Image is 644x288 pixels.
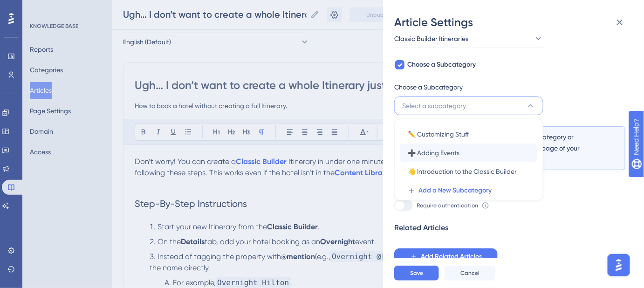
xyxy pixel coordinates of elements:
button: Cancel [445,266,495,281]
span: Choose a Subcategory [394,82,463,93]
span: Choose a Subcategory [407,59,476,70]
span: Save [410,269,423,277]
button: Save [394,266,439,281]
button: Add a New Subcategory [400,181,543,200]
button: Add Related Articles [394,248,498,265]
span: Add Related Articles [421,251,482,262]
button: ✏️ Customizing Stuff [400,125,537,144]
span: Classic Builder Itineraries [394,33,468,44]
div: Article Settings [394,15,633,30]
div: Related Articles [394,222,448,233]
button: Select a subcategory [394,96,543,115]
span: Select a subcategory [402,100,466,111]
span: Cancel [460,269,480,277]
span: ➕ Adding Events [408,147,459,158]
span: Need Help? [22,2,58,14]
span: Require authentication [417,202,478,209]
button: ➕ Adding Events [400,144,537,162]
span: ✏️ Customizing Stuff [408,129,469,140]
button: Classic Builder Itineraries [394,29,543,48]
iframe: UserGuiding AI Assistant Launcher [605,251,633,279]
span: Add a New Subcategory [418,185,492,196]
span: 👋 Introduction to the Classic Builder [408,166,517,177]
button: 👋 Introduction to the Classic Builder [400,162,537,181]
